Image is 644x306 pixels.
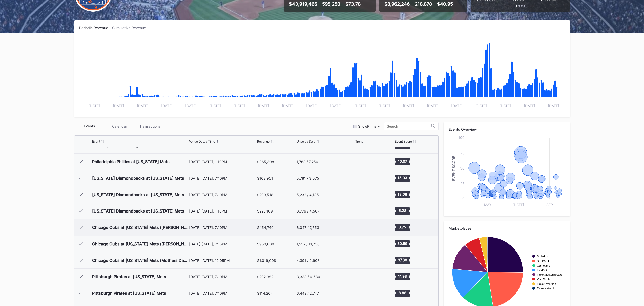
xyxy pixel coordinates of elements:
[161,104,173,108] text: [DATE]
[189,242,256,246] div: [DATE] [DATE], 7:15PM
[398,192,407,196] text: 13.06
[79,36,565,112] svg: Chart title
[452,156,456,181] text: Event Score
[460,151,465,155] text: 75
[89,104,100,108] text: [DATE]
[537,255,548,258] text: StubHub
[537,282,556,285] text: TicketEvolution
[437,1,462,7] div: $40.95
[92,225,188,230] div: Chicago Cubs at [US_STATE] Mets ([PERSON_NAME] Hockey Jersey Giveaway)
[484,203,491,207] text: May
[92,241,188,246] div: Chicago Cubs at [US_STATE] Mets ([PERSON_NAME] Bobblehead Giveaway)
[546,203,553,207] text: Sep
[297,225,319,230] div: 6,047 / 7,553
[92,139,100,143] div: Event
[257,242,274,246] div: $953,030
[92,258,188,263] div: Chicago Cubs at [US_STATE] Mets (Mothers Day Clutch Purse Giveaway)
[297,209,319,213] div: 3,776 / 4,507
[282,104,293,108] text: [DATE]
[397,241,407,246] text: 30.59
[399,225,406,229] text: 8.75
[524,104,535,108] text: [DATE]
[257,258,276,263] div: $1,019,098
[537,269,548,272] text: TickPick
[356,221,371,234] svg: Chart​title
[356,188,371,201] svg: Chart​title
[395,139,412,143] div: Event Score
[297,176,319,180] div: 5,781 / 3,575
[92,208,184,214] div: [US_STATE] Diamondbacks at [US_STATE] Mets
[210,104,221,108] text: [DATE]
[460,181,465,186] text: 25
[189,160,256,164] div: [DATE] [DATE], 1:10PM
[189,209,256,213] div: [DATE] [DATE], 1:10PM
[398,274,407,278] text: 11.98
[185,104,197,108] text: [DATE]
[92,192,184,197] div: [US_STATE] Diamondbacks at [US_STATE] Mets
[289,1,317,7] div: $43,919,466
[92,176,184,181] div: [US_STATE] Diamondbacks at [US_STATE] Mets
[451,104,463,108] text: [DATE]
[537,287,555,290] text: TicketNetwork
[356,270,371,283] svg: Chart​title
[356,172,371,184] svg: Chart​title
[297,139,315,143] div: Unsold / Sold
[403,104,414,108] text: [DATE]
[257,209,273,213] div: $225,109
[92,291,166,296] div: Pittsburgh Pirates at [US_STATE] Mets
[137,104,148,108] text: [DATE]
[330,104,342,108] text: [DATE]
[257,139,270,143] div: Revenue
[355,104,366,108] text: [DATE]
[462,197,465,201] text: 0
[399,291,406,295] text: 8.88
[92,274,166,279] div: Pittsburgh Pirates at [US_STATE] Mets
[297,258,320,263] div: 4,391 / 9,903
[358,124,380,128] div: Show Primary
[449,127,565,131] div: Events Overview
[399,208,406,213] text: 5.28
[458,135,465,140] text: 100
[356,287,371,299] svg: Chart​title
[460,166,465,170] text: 50
[258,104,269,108] text: [DATE]
[257,176,273,180] div: $168,951
[189,176,256,180] div: [DATE] [DATE], 7:10PM
[449,226,565,230] div: Marketplaces
[537,273,562,276] text: TicketMasterResale
[415,1,432,7] div: 218,878
[297,193,319,197] div: 5,232 / 4,185
[384,1,410,7] div: $8,962,246
[257,225,274,230] div: $454,740
[113,104,124,108] text: [DATE]
[189,291,256,295] div: [DATE] [DATE], 7:10PM
[79,26,112,30] div: Periodic Revenue
[257,160,274,164] div: $365,308
[356,205,371,217] svg: Chart​title
[355,139,363,143] div: Trend
[105,122,135,130] div: Calendar
[257,275,273,279] div: $292,982
[297,160,318,164] div: 1,768 / 7,256
[297,275,320,279] div: 3,338 / 6,680
[449,135,565,211] svg: Chart title
[189,139,215,143] div: Venue Date / Time
[537,260,550,263] text: SeatGeek
[257,193,273,197] div: $200,518
[234,104,245,108] text: [DATE]
[297,242,320,246] div: 1,252 / 11,738
[398,176,407,180] text: 15.03
[356,155,371,168] svg: Chart​title
[297,291,319,295] div: 6,442 / 2,747
[427,104,438,108] text: [DATE]
[345,1,370,7] div: $73.78
[135,122,165,130] div: Transactions
[356,238,371,250] svg: Chart​title
[189,225,256,230] div: [DATE] [DATE], 7:10PM
[398,159,407,163] text: 10.07
[257,291,273,295] div: $114,264
[74,122,105,130] div: Events
[189,275,256,279] div: [DATE] [DATE], 7:10PM
[548,104,559,108] text: [DATE]
[500,104,511,108] text: [DATE]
